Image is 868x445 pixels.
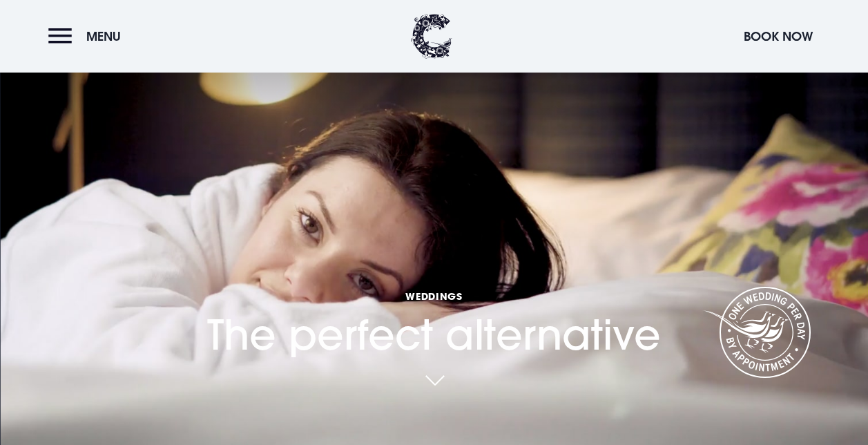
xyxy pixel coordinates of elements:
[207,234,661,359] h1: The perfect alternative
[411,14,452,59] img: Clandeboye Lodge
[207,290,661,303] span: Weddings
[737,21,820,51] button: Book Now
[48,21,128,51] button: Menu
[86,28,121,44] span: Menu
